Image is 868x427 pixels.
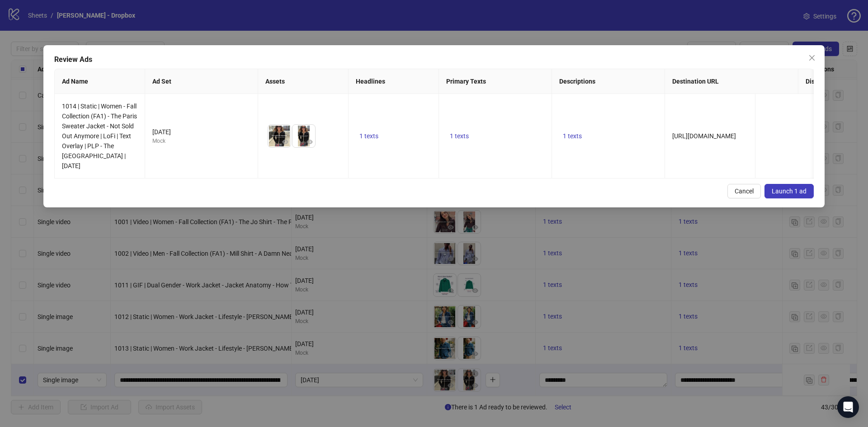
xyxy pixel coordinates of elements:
[62,103,137,169] span: 1014 | Static | Women - Fall Collection (FA1) - The Paris Sweater Jacket - Not Sold Out Anymore |...
[280,136,291,147] button: Preview
[152,127,250,137] div: [DATE]
[439,69,552,94] th: Primary Texts
[450,132,469,140] span: 1 texts
[808,54,816,61] span: close
[356,131,382,141] button: 1 texts
[559,131,585,141] button: 1 texts
[563,132,582,140] span: 1 texts
[672,132,736,140] span: [URL][DOMAIN_NAME]
[152,137,250,145] div: Mock
[552,69,665,94] th: Descriptions
[282,139,288,145] span: eye
[268,125,291,147] img: Asset 1
[258,69,349,94] th: Assets
[359,132,378,140] span: 1 texts
[349,69,439,94] th: Headlines
[805,51,819,65] button: Close
[764,184,814,198] button: Launch 1 ad
[54,54,814,65] div: Review Ads
[55,69,145,94] th: Ad Name
[446,131,472,141] button: 1 texts
[307,139,313,145] span: eye
[772,188,807,195] span: Launch 1 ad
[727,184,761,198] button: Cancel
[304,136,315,147] button: Preview
[665,69,798,94] th: Destination URL
[837,396,859,418] div: Open Intercom Messenger
[145,69,258,94] th: Ad Set
[735,188,754,195] span: Cancel
[292,125,315,147] img: Asset 2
